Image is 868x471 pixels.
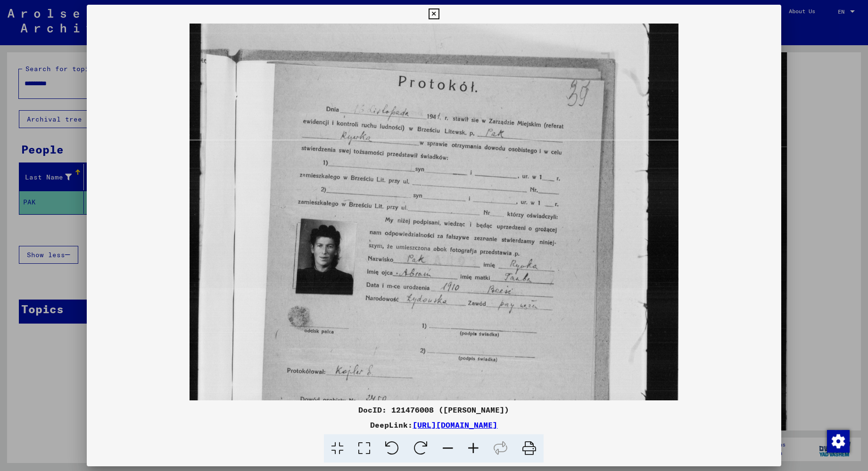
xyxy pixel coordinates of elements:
div: Change consent [827,430,849,452]
div: DocID: 121476008 ([PERSON_NAME]) [87,404,781,415]
img: Change consent [827,430,850,453]
div: DeepLink: [87,419,781,430]
a: [URL][DOMAIN_NAME] [413,420,497,430]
